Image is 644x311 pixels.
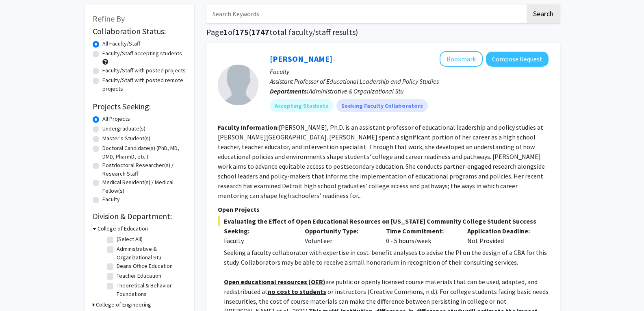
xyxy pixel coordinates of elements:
[6,274,35,305] iframe: Chat
[270,87,309,95] b: Departments:
[102,178,186,195] label: Medical Resident(s) / Medical Fellow(s)
[527,4,560,23] button: Search
[102,39,140,48] label: All Faculty/Staff
[117,262,173,270] label: Deans Office Education
[386,226,455,236] p: Time Commitment:
[380,226,461,246] div: 0 - 5 hours/week
[336,99,428,112] mat-chip: Seeking Faculty Collaborators
[93,13,125,24] span: Refine By
[467,226,536,236] p: Application Deadline:
[102,66,186,75] label: Faculty/Staff with posted projects
[93,26,186,36] h2: Collaboration Status:
[235,27,249,37] span: 175
[102,134,150,143] label: Master's Student(s)
[270,99,333,112] mat-chip: Accepting Students
[117,235,143,244] label: (Select All)
[223,27,228,37] span: 1
[93,211,186,221] h2: Division & Department:
[440,51,483,67] button: Add Stacey Brockman to Bookmarks
[206,27,560,37] h1: Page of ( total faculty/staff results)
[270,54,332,64] a: [PERSON_NAME]
[102,124,145,133] label: Undergraduate(s)
[218,123,545,200] fg-read-more: [PERSON_NAME], Ph.D. is an assistant professor of educational leadership and policy studies at [P...
[102,115,130,123] label: All Projects
[102,195,120,204] label: Faculty
[102,144,186,161] label: Doctoral Candidate(s) (PhD, MD, DMD, PharmD, etc.)
[96,300,151,309] h3: College of Engineering
[102,76,186,93] label: Faculty/Staff with posted remote projects
[102,49,182,58] label: Faculty/Staff accepting students
[224,278,325,286] u: Open educational resources (OER)
[218,216,549,226] span: Evaluating the Effect of Open Educational Resources on [US_STATE] Community College Student Success
[224,236,293,246] div: Faculty
[305,226,374,236] p: Opportunity Type:
[117,272,161,280] label: Teacher Education
[461,226,542,246] div: Not Provided
[486,52,549,67] button: Compose Request to Stacey Brockman
[299,226,380,246] div: Volunteer
[218,123,279,131] b: Faculty Information:
[117,281,184,298] label: Theoretical & Behavior Foundations
[102,161,186,178] label: Postdoctoral Researcher(s) / Research Staff
[252,27,269,37] span: 1747
[218,204,549,214] p: Open Projects
[206,4,525,23] input: Search Keywords
[309,87,403,95] span: Administrative & Organizational Stu
[224,248,549,267] p: Seeking a faculty collaborator with expertise in cost-benefit analyses to advise the PI on the de...
[224,226,293,236] p: Seeking:
[117,245,184,262] label: Administrative & Organizational Stu
[98,224,148,233] h3: College of Education
[270,67,549,76] p: Faculty
[268,287,326,296] u: no cost to students
[93,102,186,111] h2: Projects Seeking:
[270,76,549,86] p: Assistant Professor of Educational Leadership and Policy Studies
